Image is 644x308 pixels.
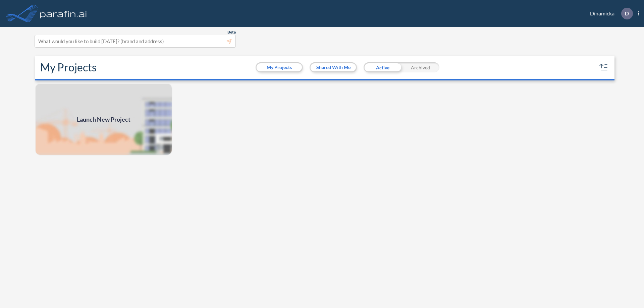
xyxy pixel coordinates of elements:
[40,61,97,74] h2: My Projects
[35,83,172,156] a: Launch New Project
[401,62,439,72] div: Archived
[364,62,401,72] div: Active
[598,62,609,73] button: sort
[311,63,356,71] button: Shared With Me
[625,10,629,16] p: D
[35,83,172,156] img: add
[580,8,639,19] div: Dinamicka
[39,7,88,20] img: logo
[227,29,236,35] span: Beta
[257,63,302,71] button: My Projects
[77,115,130,124] span: Launch New Project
